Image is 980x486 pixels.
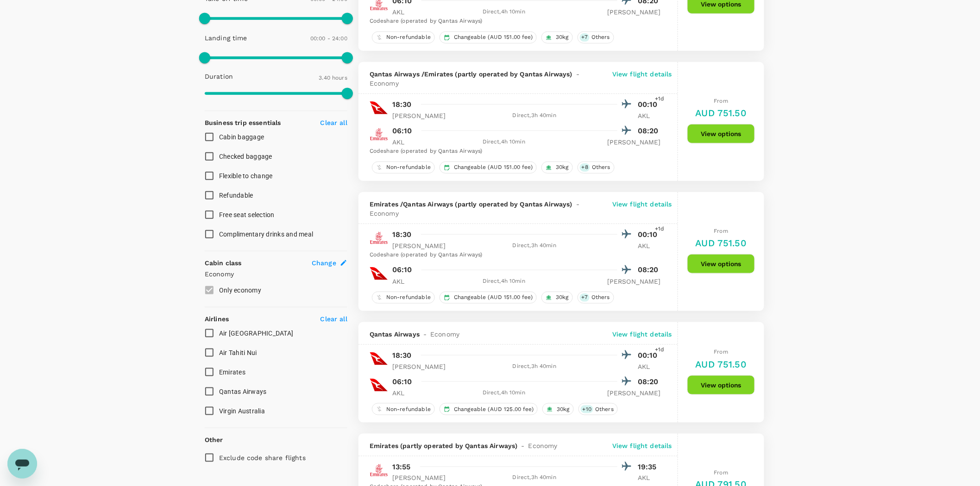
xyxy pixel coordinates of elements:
h6: AUD 751.50 [696,357,747,372]
span: Air Tahiti Nui [219,349,257,356]
img: QF [370,99,388,117]
span: From [714,469,729,476]
span: Changeable (AUD 151.00 fee) [450,163,536,171]
span: Emirates / Qantas Airways (partly operated by Qantas Airways) [370,199,572,209]
div: Direct , 4h 10min [421,277,587,286]
span: Changeable (AUD 151.00 fee) [450,33,536,41]
p: [PERSON_NAME] [607,277,661,286]
img: QF [370,264,388,283]
p: [PERSON_NAME] [392,111,446,120]
span: + 7 [580,33,590,41]
div: Non-refundable [372,31,435,44]
div: +8Others [578,162,615,174]
p: 08:20 [638,125,661,137]
p: AKL [638,474,661,483]
span: Economy [528,441,558,450]
p: 18:30 [392,229,412,240]
div: 30kg [541,162,573,174]
p: AKL [638,111,661,120]
span: Non-refundable [383,405,434,413]
div: Codeshare (operated by Qantas Airways) [370,250,661,260]
span: - [518,441,528,450]
div: 30kg [541,31,573,44]
span: - [572,69,583,79]
p: AKL [638,362,661,371]
span: + 8 [580,163,590,171]
img: EK [370,461,388,480]
div: Non-refundable [372,292,435,304]
span: Changeable (AUD 151.00 fee) [450,293,536,301]
p: Other [205,435,223,444]
span: Others [588,293,614,301]
span: Qantas Airways / Emirates (partly operated by Qantas Airways) [370,69,572,79]
span: Change [312,258,336,268]
p: 00:10 [638,350,661,361]
p: 06:10 [392,376,412,387]
div: Changeable (AUD 151.00 fee) [440,292,537,304]
button: View options [687,124,755,143]
p: 18:30 [392,99,412,110]
button: View options [687,375,755,395]
p: Economy [205,269,347,279]
p: [PERSON_NAME] [607,137,661,147]
span: +1d [655,345,665,355]
div: Non-refundable [372,162,435,174]
div: Changeable (AUD 125.00 fee) [440,403,538,415]
p: View flight details [612,199,672,218]
div: Changeable (AUD 151.00 fee) [440,31,537,44]
span: Virgin Australia [219,407,265,415]
span: - [420,330,430,339]
p: 08:20 [638,376,661,387]
img: QF [370,349,388,368]
span: Only economy [219,287,261,294]
p: AKL [392,388,415,398]
h6: AUD 751.50 [696,236,747,250]
div: Changeable (AUD 151.00 fee) [440,162,537,174]
p: [PERSON_NAME] [392,474,446,483]
span: +1d [655,94,665,104]
p: 19:35 [638,461,661,473]
span: + 7 [580,293,590,301]
p: View flight details [612,330,672,339]
span: 3.40 hours [319,75,348,81]
span: Free seat selection [219,211,275,218]
p: AKL [392,7,415,17]
span: Qantas Airways [219,388,267,395]
div: +7Others [578,31,614,44]
p: [PERSON_NAME] [607,7,661,17]
p: 18:30 [392,350,412,361]
p: Duration [205,72,233,81]
img: EK [370,125,388,143]
span: Air [GEOGRAPHIC_DATA] [219,330,293,337]
div: +10Others [578,403,618,415]
span: 30kg [552,293,572,301]
p: Exclude code share flights [219,453,306,462]
span: From [714,228,729,234]
p: View flight details [612,441,672,450]
p: 13:55 [392,461,411,473]
div: +7Others [578,292,614,304]
div: Non-refundable [372,403,435,415]
div: Direct , 3h 40min [452,362,617,371]
p: [PERSON_NAME] [392,241,446,250]
div: Direct , 3h 40min [452,111,617,120]
span: Flexible to change [219,172,273,180]
span: Qantas Airways [370,330,420,339]
h6: AUD 751.50 [696,106,747,120]
p: [PERSON_NAME] [392,362,446,371]
iframe: Button to launch messaging window [7,449,37,479]
p: 00:10 [638,229,661,240]
button: View options [687,254,755,274]
div: 30kg [542,403,574,415]
span: Emirates [219,368,245,376]
p: AKL [392,137,415,147]
p: AKL [392,277,415,286]
span: From [714,349,729,355]
span: Non-refundable [383,33,434,41]
div: Direct , 3h 40min [452,241,617,250]
span: +1d [655,224,665,234]
strong: Airlines [205,315,229,323]
div: Codeshare (operated by Qantas Airways) [370,147,661,156]
span: Emirates (partly operated by Qantas Airways) [370,441,518,450]
strong: Cabin class [205,259,242,267]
